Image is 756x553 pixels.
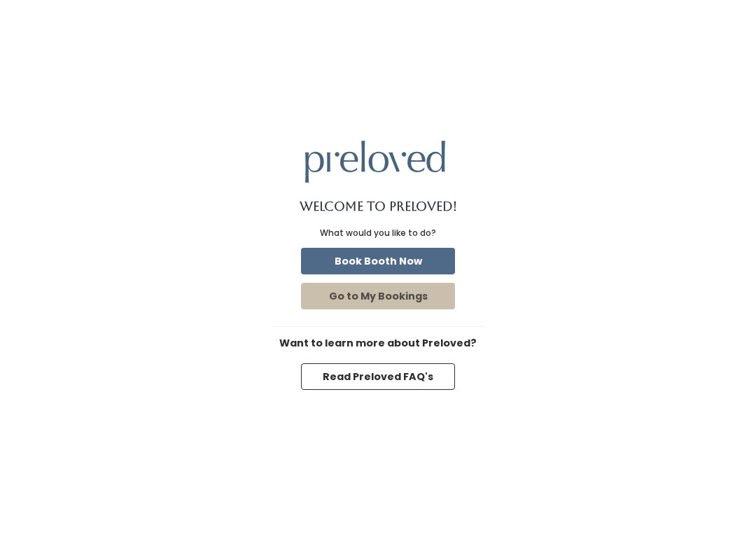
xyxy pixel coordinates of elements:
button: Read Preloved FAQ's [301,363,455,390]
h6: Want to learn more about Preloved? [273,338,483,349]
div: What would you like to do? [320,227,436,239]
button: Book Booth Now [301,248,455,274]
a: Go to My Bookings [298,280,458,312]
h1: Welcome to Preloved! [300,199,457,213]
img: preloved logo [305,141,445,182]
button: Go to My Bookings [301,283,455,309]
